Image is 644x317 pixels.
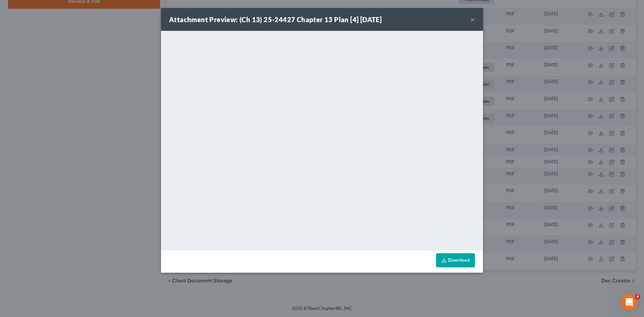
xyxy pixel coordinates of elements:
[161,31,483,249] iframe: <object ng-attr-data='[URL][DOMAIN_NAME]' type='application/pdf' width='100%' height='650px'></ob...
[621,294,637,310] iframe: Intercom live chat
[169,15,382,23] strong: Attachment Preview: (Ch 13) 25-24427 Chapter 13 Plan [4] [DATE]
[436,253,475,267] a: Download
[635,294,640,300] span: 4
[470,15,475,23] button: ×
